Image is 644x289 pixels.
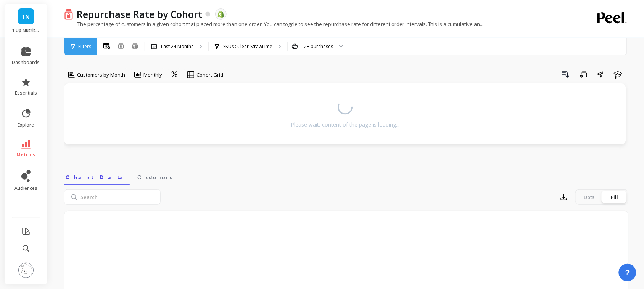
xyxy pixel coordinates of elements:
[18,263,34,278] img: profile picture
[161,43,193,50] p: Last 24 Months
[602,191,627,203] div: Fill
[625,267,630,278] span: ?
[66,173,128,181] span: Chart Data
[619,264,636,281] button: ?
[77,71,125,79] span: Customers by Month
[64,167,629,185] nav: Tabs
[143,71,162,79] span: Monthly
[196,71,223,79] span: Cohort Grid
[64,21,484,27] p: The percentage of customers in a given cohort that placed more than one order. You can toggle to ...
[304,43,333,50] div: 2+ purchases
[577,191,602,203] div: Dots
[22,12,30,21] span: 1N
[291,121,399,128] div: Please wait, content of the page is loading...
[223,43,272,50] p: SKUs : Clear-StrawLime
[217,11,224,18] img: api.shopify.svg
[17,152,35,158] span: metrics
[15,90,37,96] span: essentials
[18,122,34,128] span: explore
[137,173,172,181] span: Customers
[64,189,161,205] input: Search
[12,27,40,34] p: 1 Up Nutrition
[78,43,91,50] span: Filters
[12,59,40,66] span: dashboards
[64,8,73,19] img: header icon
[77,8,203,21] p: Repurchase Rate by Cohort
[14,185,37,191] span: audiences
